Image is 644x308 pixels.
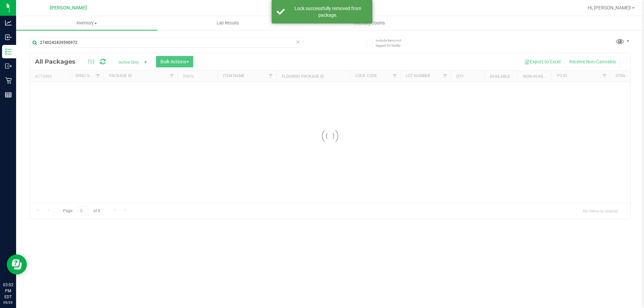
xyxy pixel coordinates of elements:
[5,34,12,41] inline-svg: Inbound
[588,5,631,10] span: Hi, [PERSON_NAME]!
[3,282,13,300] p: 03:02 PM EDT
[5,91,12,98] inline-svg: Reports
[16,20,157,26] span: Inventory
[50,5,87,11] span: [PERSON_NAME]
[30,38,304,48] input: Search Package ID, Item Name, SKU, Lot or Part Number...
[157,16,299,30] a: Lab Results
[376,38,409,48] span: Include items not tagged for facility
[3,300,13,305] p: 09/29
[296,38,300,46] span: Clear
[208,20,248,26] span: Lab Results
[5,19,12,26] inline-svg: Analytics
[7,254,27,274] iframe: Resource center
[288,5,367,18] div: Lock successfully removed from package.
[5,63,12,69] inline-svg: Outbound
[5,77,12,84] inline-svg: Retail
[16,16,157,30] a: Inventory
[5,48,12,55] inline-svg: Inventory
